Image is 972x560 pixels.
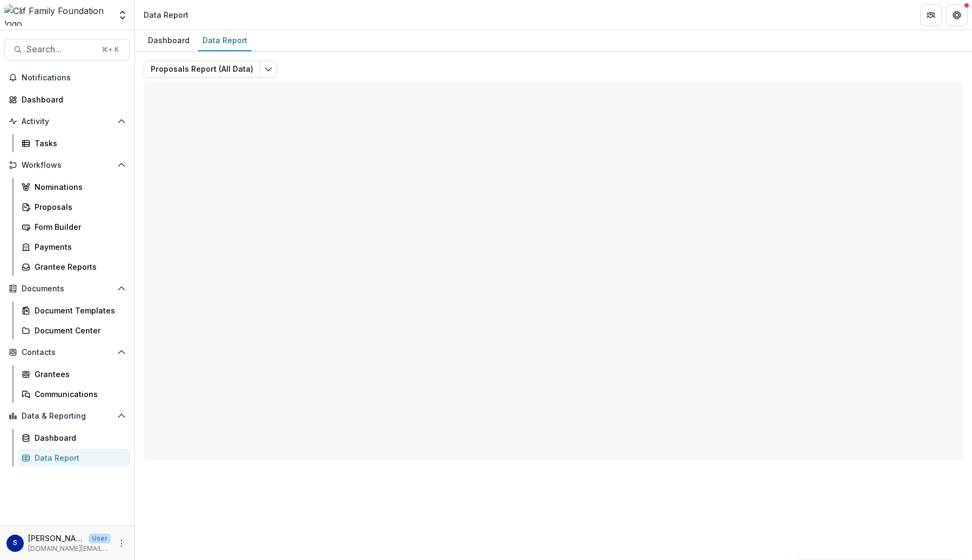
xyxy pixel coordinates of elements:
a: Dashboard [17,429,130,447]
div: Proposals [35,201,122,213]
div: Data Report [198,32,252,48]
a: Payments [17,238,130,256]
a: Data Report [17,449,130,467]
button: Get Help [946,4,968,26]
span: Search... [26,44,95,54]
p: [PERSON_NAME] [28,532,84,544]
span: Notifications [22,73,126,83]
div: Communications [35,388,122,400]
a: Document Center [17,322,130,339]
button: Open Documents [4,280,130,297]
div: Grantee Reports [35,261,122,272]
a: Dashboard [144,30,194,51]
nav: breadcrumb [139,7,193,23]
div: Grantees [35,368,122,380]
button: Proposals Report (All Data) [144,60,260,78]
span: Workflows [22,161,113,170]
span: Data & Reporting [22,412,113,421]
button: Edit selected report [260,60,277,78]
div: Nominations [35,181,122,193]
span: Contacts [22,348,113,357]
a: Grantee Reports [17,258,130,276]
span: Activity [22,117,113,126]
p: User [89,534,111,543]
div: Form Builder [35,221,122,233]
a: Form Builder [17,218,130,236]
img: Clif Family Foundation logo [4,4,111,26]
div: Data Report [144,9,188,21]
a: Proposals [17,198,130,216]
a: Dashboard [4,91,130,108]
a: Document Templates [17,302,130,319]
a: Data Report [198,30,252,51]
div: Simran [13,539,17,547]
div: Document Center [35,325,122,336]
div: Document Templates [35,305,122,316]
a: Tasks [17,134,130,152]
button: Open Data & Reporting [4,407,130,425]
a: Nominations [17,178,130,196]
div: Tasks [35,138,122,149]
p: [DOMAIN_NAME][EMAIL_ADDRESS][DOMAIN_NAME] [28,544,111,554]
div: Dashboard [35,432,122,443]
div: Dashboard [22,94,122,105]
a: Grantees [17,365,130,383]
button: Open Contacts [4,344,130,361]
button: Open Activity [4,113,130,130]
button: Notifications [4,69,130,86]
span: Documents [22,284,113,293]
button: Partners [920,4,942,26]
button: Search... [4,39,130,60]
button: Open entity switcher [115,4,130,26]
div: Payments [35,241,122,252]
a: Communications [17,385,130,403]
div: Dashboard [144,32,194,48]
button: Open Workflows [4,156,130,174]
div: Data Report [35,452,122,463]
div: ⌘ + K [99,44,121,56]
button: More [115,537,128,550]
